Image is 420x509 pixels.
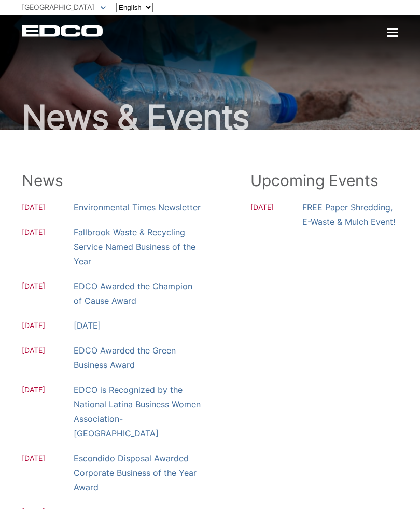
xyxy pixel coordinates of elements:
a: FREE Paper Shredding, E-Waste & Mulch Event! [302,200,398,229]
a: Environmental Times Newsletter [74,200,201,215]
span: [DATE] [22,202,74,215]
h2: News [22,171,202,190]
span: [GEOGRAPHIC_DATA] [22,3,94,11]
span: [DATE] [250,202,302,229]
select: Select a language [116,3,153,12]
span: [DATE] [22,320,74,333]
h1: News & Events [22,101,398,134]
span: [DATE] [22,345,74,372]
span: [DATE] [22,280,74,308]
a: [DATE] [74,318,101,333]
a: Fallbrook Waste & Recycling Service Named Business of the Year [74,225,202,268]
h2: Upcoming Events [250,171,398,190]
a: EDCO Awarded the Green Business Award [74,343,202,372]
span: [DATE] [22,227,74,268]
span: [DATE] [22,384,74,441]
a: EDCO is Recognized by the National Latina Business Women Association-[GEOGRAPHIC_DATA] [74,383,202,441]
a: Escondido Disposal Awarded Corporate Business of the Year Award [74,451,202,494]
a: EDCO Awarded the Champion of Cause Award [74,279,202,308]
a: EDCD logo. Return to the homepage. [22,25,104,37]
span: [DATE] [22,453,74,494]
